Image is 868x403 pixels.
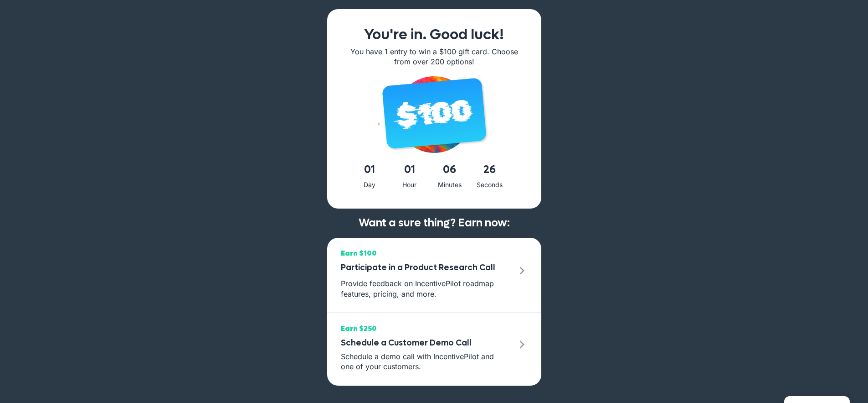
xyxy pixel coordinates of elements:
[341,247,512,260] span: Earn $100
[373,76,496,153] img: iPhone 16 - 73
[345,27,523,42] h1: You're in. Good luck!
[345,89,414,157] img: giphy (1)
[472,160,508,179] span: 26
[391,179,428,191] div: Hour
[341,335,508,351] h3: Schedule a Customer Demo Call
[327,238,541,313] a: Earn $100 Participate in a Product Research Call Provide feedback on IncentivePilot roadmap featu...
[351,179,388,191] div: Day
[327,313,541,386] a: Earn $250 Schedule a Customer Demo Call Schedule a demo call with IncentivePilot and one of your ...
[341,260,512,276] h3: Participate in a Product Research Call
[431,179,468,191] div: Minutes
[431,160,468,179] span: 06
[336,218,532,229] h2: Want a sure thing? Earn now:
[351,160,388,179] span: 01
[341,322,508,335] span: Earn $250
[341,351,508,372] p: Schedule a demo call with IncentivePilot and one of your customers.
[341,278,512,299] p: Provide feedback on IncentivePilot roadmap features, pricing, and more.
[345,47,523,67] p: You have 1 entry to win a $100 gift card. Choose from over 200 options!
[391,160,428,179] span: 01
[472,179,508,191] div: Seconds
